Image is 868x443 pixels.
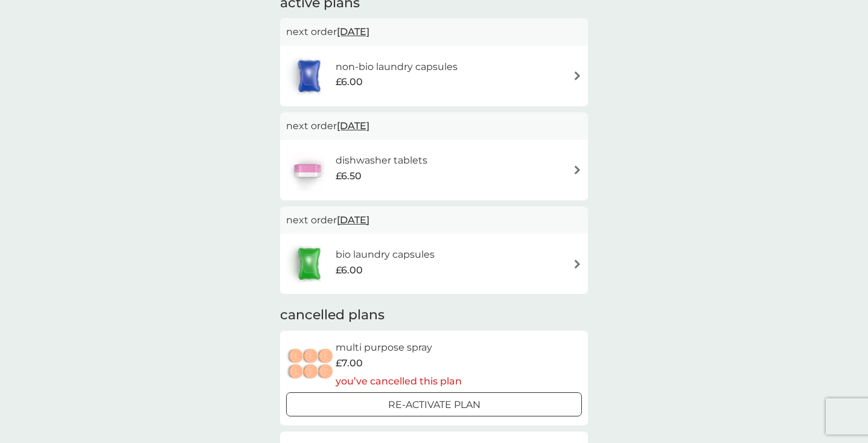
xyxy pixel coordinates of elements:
[336,247,435,263] h6: bio laundry capsules
[286,24,582,40] p: next order
[286,343,336,386] img: multi purpose spray
[286,212,582,228] p: next order
[286,243,332,285] img: bio laundry capsules
[337,114,369,138] span: [DATE]
[337,20,369,43] span: [DATE]
[336,263,363,278] span: £6.00
[336,74,363,90] span: £6.00
[286,55,332,97] img: non-bio laundry capsules
[336,340,462,355] h6: multi purpose spray
[336,168,362,184] span: £6.50
[336,355,363,371] span: £7.00
[573,71,582,80] img: arrow right
[336,59,458,75] h6: non-bio laundry capsules
[388,397,480,413] p: Re-activate Plan
[336,374,462,389] p: you’ve cancelled this plan
[336,153,427,168] h6: dishwasher tablets
[337,208,369,232] span: [DATE]
[280,306,588,325] h2: cancelled plans
[286,149,328,191] img: dishwasher tablets
[573,260,582,269] img: arrow right
[286,392,582,416] button: Re-activate Plan
[573,165,582,174] img: arrow right
[286,118,582,134] p: next order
